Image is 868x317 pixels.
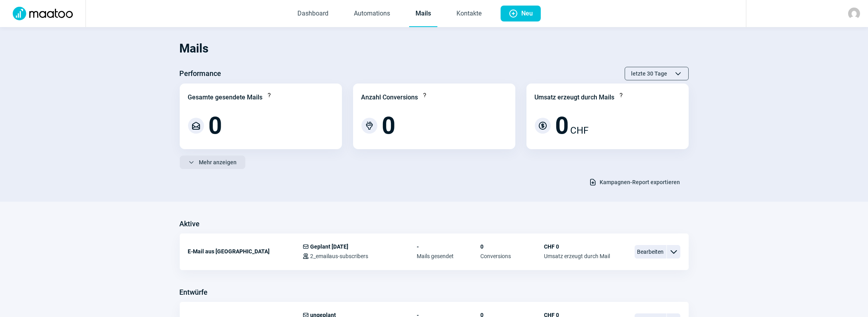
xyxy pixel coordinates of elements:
[180,67,221,80] h3: Performance
[555,114,569,138] span: 0
[188,243,303,259] div: E-Mail aus [GEOGRAPHIC_DATA]
[180,156,245,169] button: Mehr anzeigen
[631,67,668,80] span: letzte 30 Tage
[180,218,200,230] h3: Aktive
[544,243,610,250] span: CHF 0
[481,253,544,259] span: Conversions
[409,1,437,27] a: Mails
[180,286,208,299] h3: Entwürfe
[8,7,78,20] img: Logo
[382,114,396,138] span: 0
[581,175,689,189] button: Kampagnen-Report exportieren
[571,123,589,138] span: CHF
[635,245,666,259] span: Bearbeiten
[361,93,418,102] div: Anzahl Conversions
[180,35,689,62] h1: Mails
[417,253,481,259] span: Mails gesendet
[417,243,481,250] span: -
[544,253,610,259] span: Umsatz erzeugt durch Mail
[291,1,335,27] a: Dashboard
[600,176,680,189] span: Kampagnen-Report exportieren
[209,114,222,138] span: 0
[535,93,615,102] div: Umsatz erzeugt durch Mails
[199,156,237,169] span: Mehr anzeigen
[188,93,263,102] div: Gesamte gesendete Mails
[311,243,349,250] span: Geplant [DATE]
[481,243,544,250] span: 0
[848,8,860,19] img: avatar
[450,1,488,27] a: Kontakte
[348,1,396,27] a: Automations
[521,6,533,21] span: Neu
[311,253,369,259] span: 2_emailaus-subscribers
[501,6,541,21] button: Neu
